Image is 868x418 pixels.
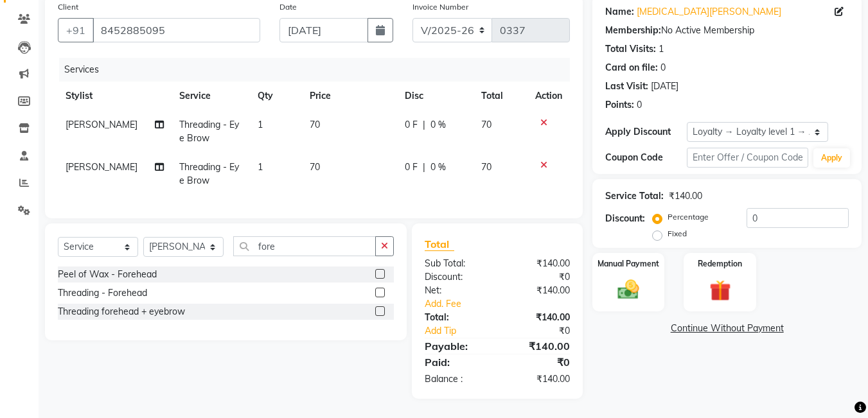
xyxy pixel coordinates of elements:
[497,257,580,270] div: ₹140.00
[605,80,648,93] div: Last Visit:
[405,161,418,174] span: 0 F
[430,118,446,132] span: 0 %
[703,277,738,304] img: _gift.svg
[58,18,94,42] button: +91
[412,1,468,13] label: Invoice Number
[497,338,580,354] div: ₹140.00
[605,212,645,225] div: Discount:
[637,5,781,19] a: [MEDICAL_DATA][PERSON_NAME]
[481,161,492,173] span: 70
[279,1,297,13] label: Date
[250,82,302,110] th: Qty
[511,324,580,338] div: ₹0
[397,82,474,110] th: Disc
[66,119,137,130] span: [PERSON_NAME]
[58,286,147,300] div: Threading - Forehead
[605,98,634,112] div: Points:
[58,268,157,281] div: Peel of Wax - Forehead
[415,338,497,354] div: Payable:
[698,258,742,270] label: Redemption
[668,228,687,239] label: Fixed
[310,161,320,173] span: 70
[651,80,678,93] div: [DATE]
[598,258,659,270] label: Manual Payment
[481,119,492,130] span: 70
[605,125,686,139] div: Apply Discount
[687,148,808,168] input: Enter Offer / Coupon Code
[637,98,642,112] div: 0
[415,297,580,311] a: Add. Fee
[497,311,580,324] div: ₹140.00
[605,151,686,164] div: Coupon Code
[310,119,320,130] span: 70
[659,42,664,56] div: 1
[415,354,497,370] div: Paid:
[179,161,239,186] span: Threading - Eye Brow
[415,284,497,297] div: Net:
[668,211,709,223] label: Percentage
[497,270,580,284] div: ₹0
[605,189,664,203] div: Service Total:
[172,82,250,110] th: Service
[233,236,376,256] input: Search or Scan
[595,322,859,335] a: Continue Without Payment
[93,18,260,42] input: Search by Name/Mobile/Email/Code
[497,284,580,297] div: ₹140.00
[605,61,658,74] div: Card on file:
[497,372,580,386] div: ₹140.00
[58,305,185,318] div: Threading forehead + eyebrow
[415,324,511,338] a: Add Tip
[430,161,446,174] span: 0 %
[58,82,172,110] th: Stylist
[605,24,661,37] div: Membership:
[605,42,656,56] div: Total Visits:
[405,118,418,132] span: 0 F
[179,119,239,144] span: Threading - Eye Brow
[605,24,849,37] div: No Active Membership
[423,118,425,132] span: |
[302,82,397,110] th: Price
[497,354,580,370] div: ₹0
[423,161,425,174] span: |
[415,270,497,284] div: Discount:
[813,148,850,168] button: Apply
[258,119,263,130] span: 1
[415,372,497,386] div: Balance :
[415,257,497,270] div: Sub Total:
[258,161,263,173] span: 1
[605,5,634,19] div: Name:
[474,82,528,110] th: Total
[527,82,570,110] th: Action
[660,61,666,74] div: 0
[415,311,497,324] div: Total:
[66,161,137,173] span: [PERSON_NAME]
[425,238,454,251] span: Total
[669,189,702,203] div: ₹140.00
[59,58,580,82] div: Services
[58,1,78,13] label: Client
[611,277,646,302] img: _cash.svg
